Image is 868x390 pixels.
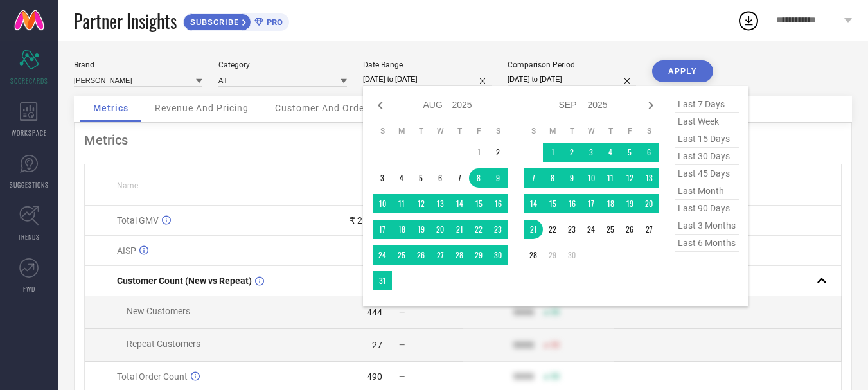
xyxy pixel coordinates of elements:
[469,143,488,162] td: Fri Aug 01 2025
[367,307,382,317] div: 444
[488,194,508,213] td: Sat Aug 16 2025
[601,143,620,162] td: Thu Sep 04 2025
[117,181,138,190] span: Name
[469,220,488,239] td: Fri Aug 22 2025
[373,168,392,188] td: Sun Aug 03 2025
[675,130,739,148] span: last 15 days
[155,103,249,113] span: Revenue And Pricing
[399,308,405,317] span: —
[430,194,450,213] td: Wed Aug 13 2025
[372,340,382,350] div: 27
[639,194,659,213] td: Sat Sep 20 2025
[513,371,534,382] div: 9999
[543,143,562,162] td: Mon Sep 01 2025
[367,371,382,382] div: 490
[450,126,469,136] th: Thursday
[543,168,562,188] td: Mon Sep 08 2025
[562,143,581,162] td: Tue Sep 02 2025
[581,194,601,213] td: Wed Sep 17 2025
[469,126,488,136] th: Friday
[524,245,543,265] td: Sun Sep 28 2025
[399,341,405,350] span: —
[488,245,508,265] td: Sat Aug 30 2025
[675,113,739,130] span: last week
[74,60,202,69] div: Brand
[18,232,40,242] span: TRENDS
[488,126,508,136] th: Saturday
[652,60,713,82] button: APPLY
[562,126,581,136] th: Tuesday
[411,245,430,265] td: Tue Aug 26 2025
[639,126,659,136] th: Saturday
[117,245,136,256] span: AISP
[562,220,581,239] td: Tue Sep 23 2025
[430,220,450,239] td: Wed Aug 20 2025
[430,126,450,136] th: Wednesday
[675,217,739,235] span: last 3 months
[183,10,289,31] a: SUBSCRIBEPRO
[581,220,601,239] td: Wed Sep 24 2025
[543,126,562,136] th: Monday
[601,220,620,239] td: Thu Sep 25 2025
[513,340,534,350] div: 9999
[10,76,48,85] span: SCORECARDS
[524,168,543,188] td: Sun Sep 07 2025
[373,126,392,136] th: Sunday
[430,168,450,188] td: Wed Aug 06 2025
[263,17,283,27] span: PRO
[543,245,562,265] td: Mon Sep 29 2025
[373,220,392,239] td: Sun Aug 17 2025
[363,73,492,86] input: Select date range
[620,126,639,136] th: Friday
[373,98,388,113] div: Previous month
[127,339,200,349] span: Repeat Customers
[675,96,739,113] span: last 7 days
[562,245,581,265] td: Tue Sep 30 2025
[620,168,639,188] td: Fri Sep 12 2025
[524,194,543,213] td: Sun Sep 14 2025
[562,194,581,213] td: Tue Sep 16 2025
[524,126,543,136] th: Sunday
[350,215,382,226] div: ₹ 2.81 L
[373,271,392,290] td: Sun Aug 31 2025
[524,220,543,239] td: Sun Sep 21 2025
[84,132,842,148] div: Metrics
[117,215,159,226] span: Total GMV
[275,103,373,113] span: Customer And Orders
[74,8,177,34] span: Partner Insights
[392,245,411,265] td: Mon Aug 25 2025
[601,168,620,188] td: Thu Sep 11 2025
[551,372,560,381] span: 50
[450,194,469,213] td: Thu Aug 14 2025
[551,308,560,317] span: 50
[643,98,659,113] div: Next month
[399,372,405,381] span: —
[469,245,488,265] td: Fri Aug 29 2025
[675,182,739,200] span: last month
[581,126,601,136] th: Wednesday
[392,194,411,213] td: Mon Aug 11 2025
[392,220,411,239] td: Mon Aug 18 2025
[620,143,639,162] td: Fri Sep 05 2025
[620,220,639,239] td: Fri Sep 26 2025
[601,126,620,136] th: Thursday
[450,245,469,265] td: Thu Aug 28 2025
[93,103,128,113] span: Metrics
[117,276,252,286] span: Customer Count (New vs Repeat)
[450,168,469,188] td: Thu Aug 07 2025
[411,126,430,136] th: Tuesday
[127,306,190,316] span: New Customers
[488,168,508,188] td: Sat Aug 09 2025
[639,143,659,162] td: Sat Sep 06 2025
[411,194,430,213] td: Tue Aug 12 2025
[117,371,188,382] span: Total Order Count
[373,194,392,213] td: Sun Aug 10 2025
[675,235,739,252] span: last 6 months
[430,245,450,265] td: Wed Aug 27 2025
[639,220,659,239] td: Sat Sep 27 2025
[551,341,560,350] span: 50
[639,168,659,188] td: Sat Sep 13 2025
[411,168,430,188] td: Tue Aug 05 2025
[737,9,760,32] div: Open download list
[675,200,739,217] span: last 90 days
